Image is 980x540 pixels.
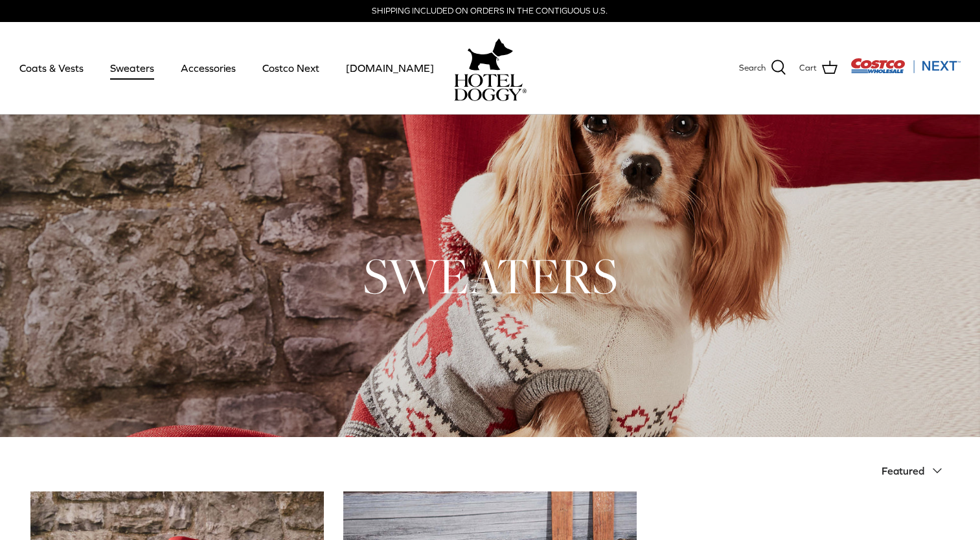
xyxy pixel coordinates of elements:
[739,60,786,76] a: Search
[850,58,961,74] img: Costco Next
[882,456,950,485] button: Featured
[334,46,446,90] a: [DOMAIN_NAME]
[251,46,331,90] a: Costco Next
[98,46,166,90] a: Sweaters
[799,60,838,76] a: Cart
[169,46,247,90] a: Accessories
[468,35,513,74] img: hoteldoggy.com
[799,62,817,75] span: Cart
[739,62,766,75] span: Search
[454,35,527,101] a: hoteldoggy.com hoteldoggycom
[8,46,95,90] a: Coats & Vests
[454,74,527,101] img: hoteldoggycom
[882,465,924,477] span: Featured
[850,66,961,76] a: Visit Costco Next
[30,244,950,308] h1: SWEATERS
